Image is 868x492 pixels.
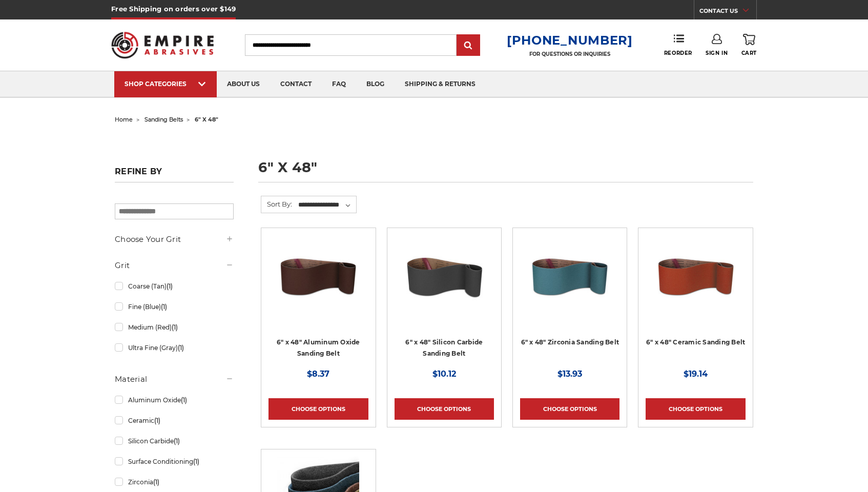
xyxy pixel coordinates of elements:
[115,167,234,182] h5: Refine by
[646,398,745,420] a: Choose Options
[270,71,322,97] a: contact
[115,318,234,336] a: Medium (Red)
[403,235,485,317] img: 6" x 48" Silicon Carbide File Belt
[405,338,483,358] a: 6" x 48" Silicon Carbide Sanding Belt
[268,398,368,420] a: Choose Options
[684,369,708,379] span: $19.14
[395,398,494,420] a: Choose Options
[115,432,234,450] a: Silicon Carbide
[507,51,633,57] p: FOR QUESTIONS OR INQUIRIES
[115,259,234,272] h5: Grit
[507,33,633,48] a: [PHONE_NUMBER]
[115,453,234,470] a: Surface Conditioning
[520,235,619,335] a: 6" x 48" Zirconia Sanding Belt
[458,35,479,56] input: Submit
[115,473,234,491] a: Zirconia
[520,398,619,420] a: Choose Options
[178,344,184,352] span: (1)
[268,235,368,335] a: 6" x 48" Aluminum Oxide Sanding Belt
[115,412,234,429] a: Ceramic
[154,417,160,424] span: (1)
[529,235,611,317] img: 6" x 48" Zirconia Sanding Belt
[307,369,329,379] span: $8.37
[115,277,234,295] a: Coarse (Tan)
[646,338,745,346] a: 6" x 48" Ceramic Sanding Belt
[664,34,692,56] a: Reorder
[261,196,292,212] label: Sort By:
[706,50,728,56] span: Sign In
[115,391,234,409] a: Aluminum Oxide
[277,338,360,358] a: 6" x 48" Aluminum Oxide Sanding Belt
[144,116,183,123] a: sanding belts
[356,71,395,97] a: blog
[115,298,234,316] a: Fine (Blue)
[258,160,753,182] h1: 6" x 48"
[125,80,206,88] div: SHOP CATEGORIES
[557,369,582,379] span: $13.93
[174,437,180,445] span: (1)
[322,71,356,97] a: faq
[741,50,757,56] span: Cart
[646,235,745,335] a: 6" x 48" Ceramic Sanding Belt
[277,235,359,317] img: 6" x 48" Aluminum Oxide Sanding Belt
[115,233,234,245] h5: Choose Your Grit
[195,116,218,123] span: 6" x 48"
[395,71,486,97] a: shipping & returns
[395,235,494,335] a: 6" x 48" Silicon Carbide File Belt
[664,50,692,56] span: Reorder
[111,25,214,65] img: Empire Abrasives
[153,478,159,486] span: (1)
[115,116,133,123] a: home
[432,369,456,379] span: $10.12
[741,34,757,56] a: Cart
[161,303,167,311] span: (1)
[521,338,619,346] a: 6" x 48" Zirconia Sanding Belt
[167,282,173,290] span: (1)
[217,71,270,97] a: about us
[655,235,737,317] img: 6" x 48" Ceramic Sanding Belt
[172,323,178,331] span: (1)
[181,396,187,404] span: (1)
[115,339,234,357] a: Ultra Fine (Gray)
[115,373,234,385] h5: Material
[193,458,199,465] span: (1)
[297,197,356,213] select: Sort By:
[699,5,756,19] a: CONTACT US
